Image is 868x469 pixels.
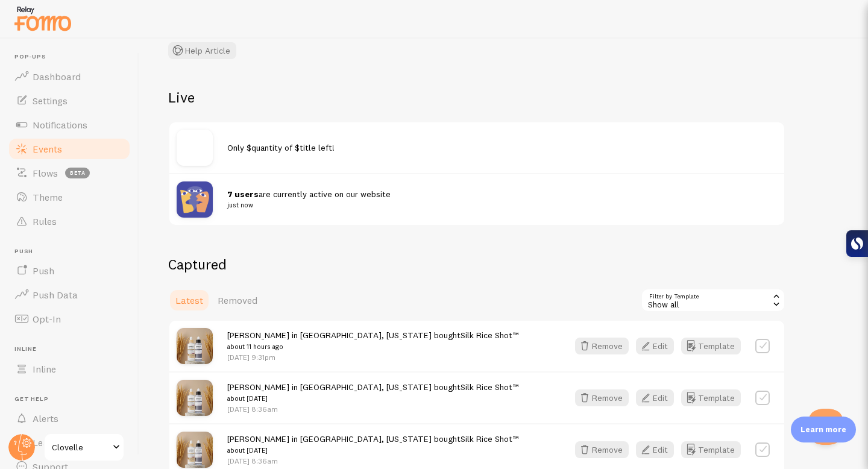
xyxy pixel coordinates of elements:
[7,137,131,161] a: Events
[33,71,81,83] span: Dashboard
[227,189,259,200] strong: 7 users
[227,404,519,414] p: [DATE] 8:36am
[14,395,131,403] span: Get Help
[575,389,629,406] button: Remove
[7,357,131,381] a: Inline
[33,265,54,277] span: Push
[227,382,519,404] span: [PERSON_NAME] in [GEOGRAPHIC_DATA], [US_STATE] bought
[227,393,519,404] small: about [DATE]
[7,283,131,307] a: Push Data
[7,430,131,455] a: Learn
[227,189,763,211] span: are currently active on our website
[461,433,519,444] a: Silk Rice Shot™
[227,352,519,362] p: [DATE] 9:31pm
[168,42,236,59] button: Help Article
[177,380,213,416] img: 1_small.png
[168,88,785,107] h2: Live
[33,289,78,301] span: Push Data
[175,294,203,306] span: Latest
[177,181,213,218] img: pageviews.png
[800,424,846,435] p: Learn more
[177,432,213,468] img: 1_small.png
[33,143,62,155] span: Events
[808,409,844,445] iframe: Help Scout Beacon - Open
[636,389,674,406] button: Edit
[33,363,56,375] span: Inline
[7,113,131,137] a: Notifications
[791,417,856,442] div: Learn more
[14,345,131,353] span: Inline
[52,440,109,455] span: Clovelle
[227,200,763,210] small: just now
[575,338,629,354] button: Remove
[636,338,674,354] button: Edit
[7,307,131,331] a: Opt-In
[177,130,213,166] img: no_image.svg
[65,168,90,178] span: beta
[227,341,519,352] small: about 11 hours ago
[227,456,519,466] p: [DATE] 8:36am
[681,441,741,458] button: Template
[227,330,519,352] span: [PERSON_NAME] in [GEOGRAPHIC_DATA], [US_STATE] bought
[33,191,63,203] span: Theme
[168,288,210,312] a: Latest
[7,89,131,113] a: Settings
[33,119,87,131] span: Notifications
[7,65,131,89] a: Dashboard
[461,330,519,341] a: Silk Rice Shot™
[636,441,681,458] a: Edit
[7,259,131,283] a: Push
[33,313,61,325] span: Opt-In
[636,441,674,458] button: Edit
[218,294,257,306] span: Removed
[636,338,681,354] a: Edit
[461,382,519,392] a: Silk Rice Shot™
[7,209,131,233] a: Rules
[14,53,131,61] span: Pop-ups
[33,215,57,227] span: Rules
[33,412,58,424] span: Alerts
[7,406,131,430] a: Alerts
[641,288,785,312] div: Show all
[7,161,131,185] a: Flows beta
[33,95,68,107] span: Settings
[636,389,681,406] a: Edit
[575,441,629,458] button: Remove
[681,389,741,406] button: Template
[227,445,519,456] small: about [DATE]
[13,3,73,34] img: fomo-relay-logo-orange.svg
[681,338,741,354] button: Template
[227,433,519,456] span: [PERSON_NAME] in [GEOGRAPHIC_DATA], [US_STATE] bought
[168,255,785,274] h2: Captured
[43,433,125,462] a: Clovelle
[7,185,131,209] a: Theme
[210,288,265,312] a: Removed
[177,328,213,364] img: 1_small.png
[227,142,335,153] span: Only $quantity of $title left!
[33,167,58,179] span: Flows
[14,248,131,256] span: Push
